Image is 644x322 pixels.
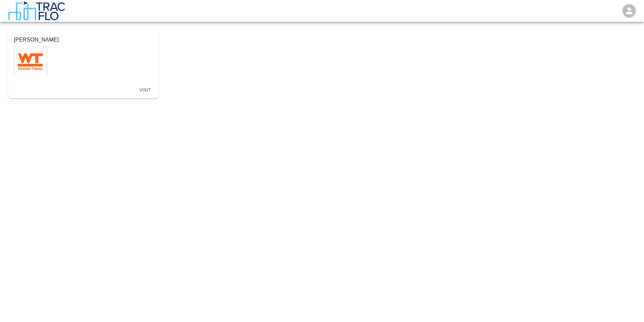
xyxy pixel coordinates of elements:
[532,249,644,322] iframe: Chat Widget
[8,1,65,20] img: TracFlo Logo
[14,46,47,76] img: Logo
[134,85,156,96] button: Visit
[14,36,153,44] p: [PERSON_NAME]
[8,30,159,82] button: [PERSON_NAME]Logo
